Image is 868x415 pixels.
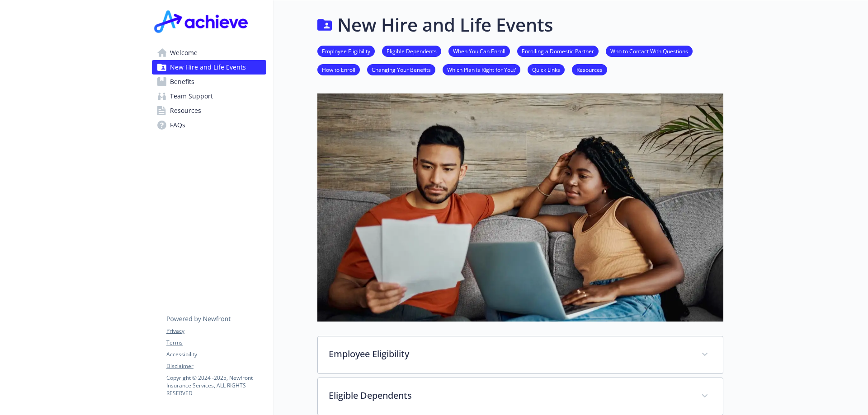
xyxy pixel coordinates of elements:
[318,336,723,373] div: Employee Eligibility
[329,347,690,361] p: Employee Eligibility
[152,103,266,118] a: Resources
[606,47,693,55] a: Who to Contact With Questions
[166,350,266,359] a: Accessibility
[166,374,266,397] p: Copyright © 2024 - 2025 , Newfront Insurance Services, ALL RIGHTS RESERVED
[166,362,266,370] a: Disclaimer
[170,60,246,75] span: New Hire and Life Events
[166,339,266,347] a: Terms
[443,65,520,74] a: Which Plan is Right for You?
[317,93,723,322] img: new hire page banner
[337,11,553,38] h1: New Hire and Life Events
[152,60,266,75] a: New Hire and Life Events
[517,47,599,55] a: Enrolling a Domestic Partner
[382,47,441,55] a: Eligible Dependents
[528,65,565,74] a: Quick Links
[170,75,194,89] span: Benefits
[367,65,435,74] a: Changing Your Benefits
[448,47,510,55] a: When You Can Enroll
[170,46,198,60] span: Welcome
[170,103,201,118] span: Resources
[170,89,213,103] span: Team Support
[170,118,185,132] span: FAQs
[166,327,266,335] a: Privacy
[152,89,266,103] a: Team Support
[317,65,360,74] a: How to Enroll
[572,65,607,74] a: Resources
[152,118,266,132] a: FAQs
[152,75,266,89] a: Benefits
[317,47,375,55] a: Employee Eligibility
[152,46,266,60] a: Welcome
[318,378,723,415] div: Eligible Dependents
[329,389,690,402] p: Eligible Dependents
